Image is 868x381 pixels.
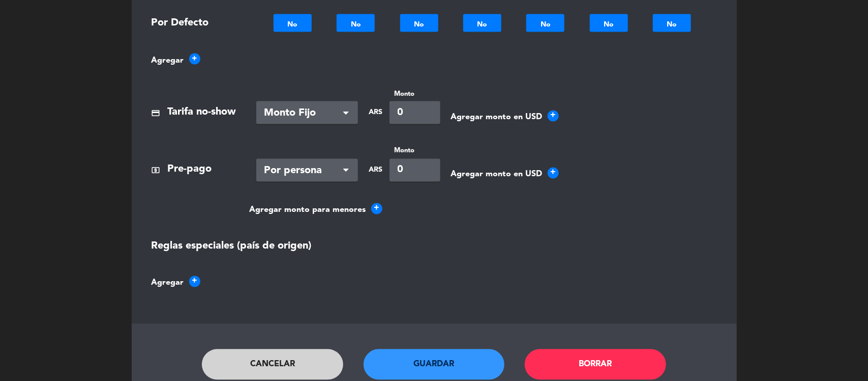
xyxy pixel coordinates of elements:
span: Por persona [264,163,342,180]
span: payment [152,109,161,118]
button: Cancelar [202,349,343,380]
button: Agregar monto para menores+ [250,203,382,217]
span: ARS [369,107,382,119]
div: Reglas especiales (país de origen) [144,238,241,255]
span: + [548,168,559,179]
span: ARS [369,165,382,176]
span: + [548,111,559,122]
button: Agregar monto en USD+ [451,168,559,181]
span: + [371,203,382,214]
button: Agregar monto en USD+ [451,111,559,124]
span: + [189,53,200,65]
label: Monto [390,146,440,156]
label: Monto [390,89,440,99]
div: Por Defecto [144,14,241,32]
span: local_atm [152,166,161,175]
span: + [189,276,200,287]
label: Pre-pago [168,161,212,178]
span: Monto Fijo [264,105,342,122]
button: Guardar [364,349,505,380]
button: Agregar+ [152,53,200,67]
label: Tarifa no-show [168,104,236,121]
button: Borrar [525,349,666,380]
button: Agregar+ [152,276,200,290]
